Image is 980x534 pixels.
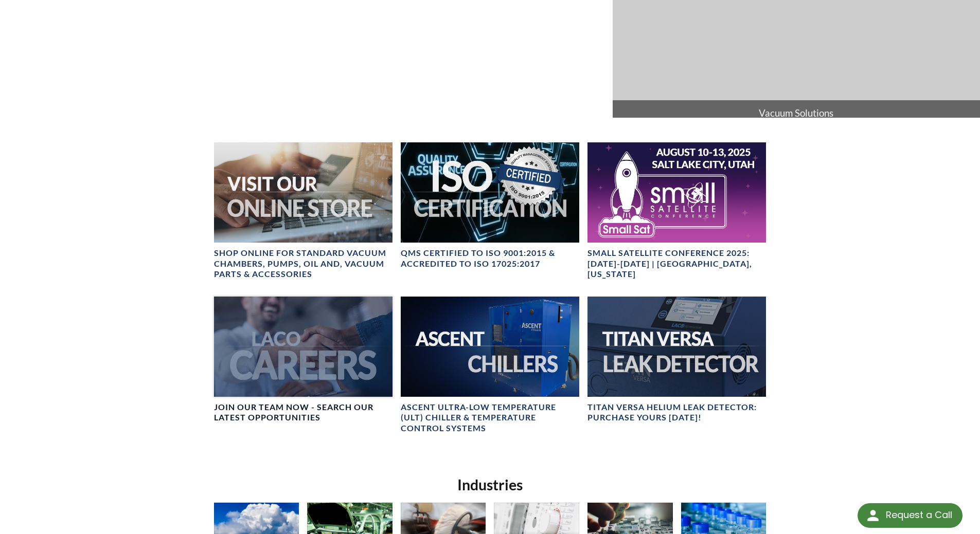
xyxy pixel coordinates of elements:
[587,297,766,423] a: TITAN VERSA bannerTITAN VERSA Helium Leak Detector: Purchase Yours [DATE]!
[214,142,393,280] a: Visit Our Online Store headerSHOP ONLINE FOR STANDARD VACUUM CHAMBERS, PUMPS, OIL AND, VACUUM PAR...
[214,248,393,280] h4: SHOP ONLINE FOR STANDARD VACUUM CHAMBERS, PUMPS, OIL AND, VACUUM PARTS & ACCESSORIES
[214,297,393,423] a: Join our team now - SEARCH OUR LATEST OPPORTUNITIES
[401,248,579,269] h4: QMS CERTIFIED to ISO 9001:2015 & Accredited to ISO 17025:2017
[401,402,579,434] h4: Ascent Ultra-Low Temperature (ULT) Chiller & Temperature Control Systems
[886,503,952,527] div: Request a Call
[587,402,766,423] h4: TITAN VERSA Helium Leak Detector: Purchase Yours [DATE]!
[865,507,881,524] img: round button
[858,503,963,528] div: Request a Call
[587,248,766,280] h4: Small Satellite Conference 2025: [DATE]-[DATE] | [GEOGRAPHIC_DATA], [US_STATE]
[210,475,771,494] h2: Industries
[214,402,393,423] h4: Join our team now - SEARCH OUR LATEST OPPORTUNITIES
[401,297,579,434] a: Ascent Chiller ImageAscent Ultra-Low Temperature (ULT) Chiller & Temperature Control Systems
[401,142,579,269] a: ISO Certification headerQMS CERTIFIED to ISO 9001:2015 & Accredited to ISO 17025:2017
[613,100,980,126] span: Vacuum Solutions
[587,142,766,280] a: Small Satellite Conference 2025: August 10-13 | Salt Lake City, UtahSmall Satellite Conference 20...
